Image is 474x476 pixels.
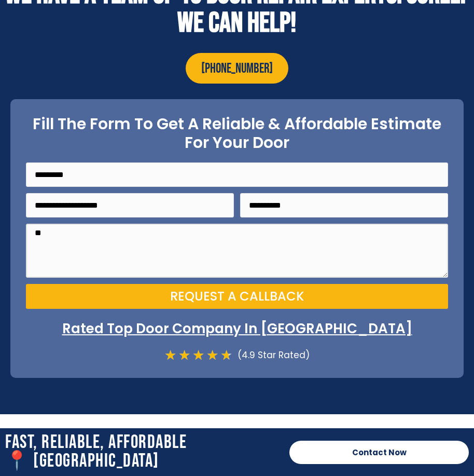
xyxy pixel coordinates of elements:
i: ★ [178,348,190,362]
i: ★ [192,348,204,362]
a: Contact Now [289,441,469,464]
button: Request a Callback [26,284,448,309]
h2: Fast, Reliable, Affordable 📍 [GEOGRAPHIC_DATA] [5,433,279,471]
span: Contact Now [352,448,407,456]
div: (4.9 Star Rated) [232,348,310,362]
span: Request a Callback [170,290,304,303]
p: Rated Top Door Company In [GEOGRAPHIC_DATA] [26,319,448,338]
div: 4.7/5 [164,348,232,362]
h2: Fill The Form To Get A Reliable & Affordable Estimate For Your Door [26,115,448,152]
i: ★ [164,348,176,362]
a: [PHONE_NUMBER] [186,53,288,84]
i: ★ [220,348,232,362]
form: On Point Locksmith [26,162,448,315]
span: [PHONE_NUMBER] [201,61,273,77]
i: ★ [206,348,218,362]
